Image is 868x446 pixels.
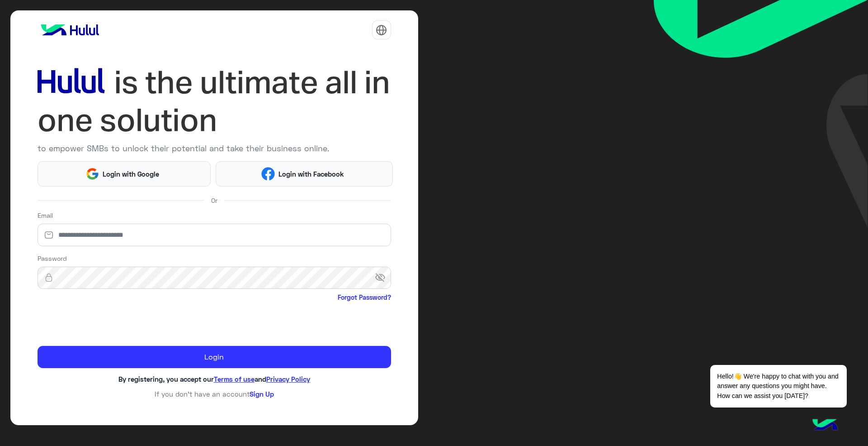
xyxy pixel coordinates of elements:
[38,161,211,186] button: Login with Google
[376,24,387,36] img: tab
[255,375,266,383] span: and
[38,254,67,263] label: Password
[38,63,391,139] img: hululLoginTitle_EN.svg
[38,390,391,398] h6: If you don’t have an account
[275,169,347,179] span: Login with Facebook
[216,161,392,186] button: Login with Facebook
[214,375,255,383] a: Terms of use
[38,304,175,339] iframe: reCAPTCHA
[118,375,214,383] span: By registering, you accept our
[375,270,391,286] span: visibility_off
[266,375,310,383] a: Privacy Policy
[338,293,391,302] a: Forgot Password?
[250,390,274,398] a: Sign Up
[211,196,217,205] span: Or
[38,273,60,282] img: lock
[38,230,60,240] img: email
[809,410,841,441] img: hulul-logo.png
[38,346,391,369] button: Login
[99,169,163,179] span: Login with Google
[710,365,846,408] span: Hello!👋 We're happy to chat with you and answer any questions you might have. How can we assist y...
[261,167,275,181] img: Facebook
[38,21,103,39] img: logo
[85,167,99,181] img: Google
[38,142,391,154] p: to empower SMBs to unlock their potential and take their business online.
[38,211,53,220] label: Email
